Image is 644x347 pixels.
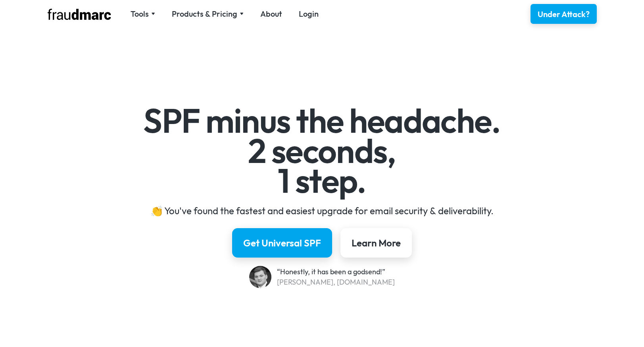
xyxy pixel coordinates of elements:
[92,106,552,196] h1: SPF minus the headache. 2 seconds, 1 step.
[277,267,395,277] div: “Honestly, it has been a godsend!”
[172,8,237,19] div: Products & Pricing
[260,8,282,19] a: About
[172,8,244,19] div: Products & Pricing
[232,228,332,258] a: Get Universal SPF
[340,228,412,258] a: Learn More
[92,204,552,217] div: 👏 You've found the fastest and easiest upgrade for email security & deliverability.
[131,8,155,19] div: Tools
[531,4,597,24] a: Under Attack?
[277,277,395,287] div: [PERSON_NAME], [DOMAIN_NAME]
[243,237,321,249] div: Get Universal SPF
[299,8,319,19] a: Login
[131,8,149,19] div: Tools
[352,237,401,249] div: Learn More
[538,9,590,20] div: Under Attack?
